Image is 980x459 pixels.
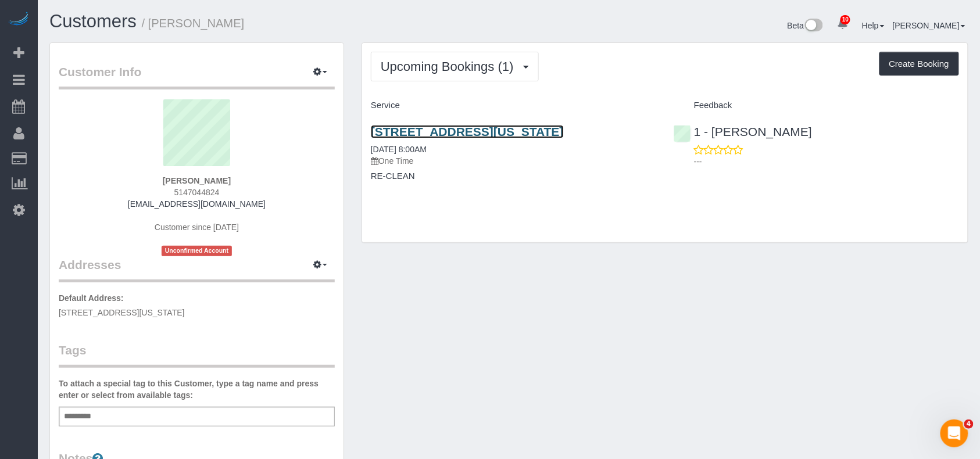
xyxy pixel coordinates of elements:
[862,21,885,30] a: Help
[162,246,233,256] span: Unconfirmed Account
[59,292,124,304] label: Default Address:
[59,342,335,368] legend: Tags
[49,11,137,31] a: Customers
[788,21,824,30] a: Beta
[674,125,812,138] a: 1 - [PERSON_NAME]
[163,176,231,185] strong: [PERSON_NAME]
[964,419,974,429] span: 4
[7,12,30,28] img: Automaid Logo
[371,171,656,181] h4: RE-CLEAN
[371,145,427,154] a: [DATE] 8:00AM
[804,19,823,34] img: New interface
[381,59,520,74] span: Upcoming Bookings (1)
[674,101,959,110] h4: Feedback
[174,188,220,197] span: 5147044824
[371,101,656,110] h4: Service
[840,15,850,24] span: 10
[371,155,656,167] p: One Time
[59,378,335,401] label: To attach a special tag to this Customer, type a tag name and press enter or select from availabl...
[371,125,564,138] a: [STREET_ADDRESS][US_STATE]
[831,12,854,37] a: 10
[879,52,959,76] button: Create Booking
[155,223,239,232] span: Customer since [DATE]
[142,17,245,30] small: / [PERSON_NAME]
[893,21,965,30] a: [PERSON_NAME]
[694,156,959,167] p: ---
[128,199,266,209] a: [EMAIL_ADDRESS][DOMAIN_NAME]
[371,52,539,81] button: Upcoming Bookings (1)
[59,308,185,317] span: [STREET_ADDRESS][US_STATE]
[940,419,968,447] iframe: Intercom live chat
[59,63,335,89] legend: Customer Info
